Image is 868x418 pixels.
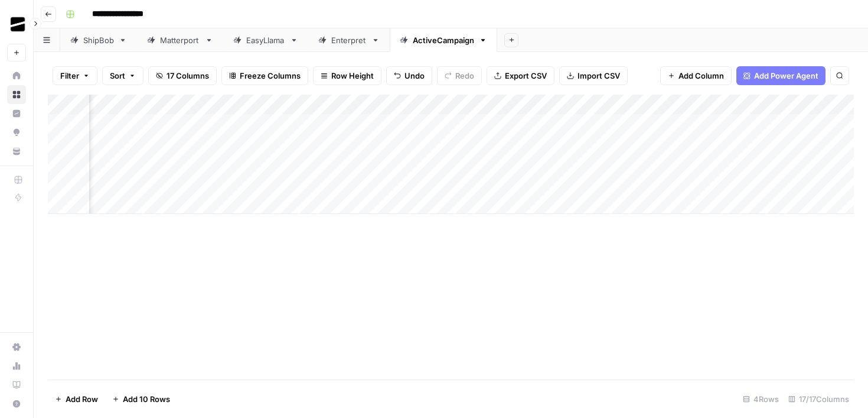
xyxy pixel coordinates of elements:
button: Help + Support [7,394,26,413]
a: Settings [7,338,26,357]
img: OGM Logo [7,14,28,35]
button: 17 Columns [148,66,217,85]
a: ActiveCampaign [390,28,497,52]
button: Row Height [313,66,381,85]
a: Enterpret [308,28,390,52]
span: Add Row [66,393,98,405]
span: Import CSV [577,70,620,82]
a: Home [7,66,26,85]
a: Usage [7,357,26,375]
a: Learning Hub [7,375,26,394]
button: Filter [53,66,97,85]
span: Filter [60,70,79,82]
a: Opportunities [7,123,26,142]
span: Row Height [331,70,374,82]
div: Matterport [160,34,200,46]
span: Sort [110,70,125,82]
div: EasyLlama [246,34,285,46]
span: Undo [404,70,425,82]
button: Import CSV [559,66,628,85]
span: Add Column [678,70,724,82]
a: EasyLlama [223,28,308,52]
a: Matterport [137,28,223,52]
a: Browse [7,85,26,104]
div: 4 Rows [738,390,784,409]
a: ShipBob [60,28,137,52]
span: Add 10 Rows [123,393,170,405]
span: Add Power Agent [754,70,818,82]
button: Freeze Columns [221,66,308,85]
button: Undo [386,66,432,85]
span: Export CSV [505,70,547,82]
span: 17 Columns [167,70,209,82]
button: Add 10 Rows [105,390,177,409]
button: Redo [437,66,482,85]
span: Freeze Columns [240,70,301,82]
div: ActiveCampaign [413,34,474,46]
div: 17/17 Columns [784,390,854,409]
button: Add Row [48,390,105,409]
span: Redo [455,70,474,82]
button: Sort [102,66,143,85]
div: Enterpret [331,34,367,46]
button: Export CSV [487,66,554,85]
button: Workspace: OGM [7,9,26,39]
button: Add Column [660,66,732,85]
a: Insights [7,104,26,123]
div: ShipBob [83,34,114,46]
a: Your Data [7,142,26,161]
button: Add Power Agent [736,66,825,85]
